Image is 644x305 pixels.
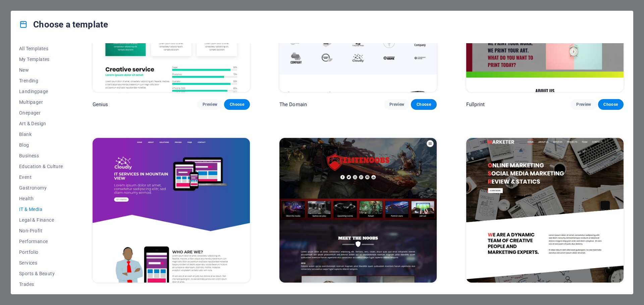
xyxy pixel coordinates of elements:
span: Health [19,196,63,201]
span: Business [19,153,63,158]
span: New [19,67,63,73]
button: New [19,65,63,75]
span: Onepager [19,110,63,116]
span: Blank [19,132,63,137]
button: Preview [384,99,410,110]
span: Education & Culture [19,164,63,169]
span: Performance [19,239,63,244]
span: Portfolio [19,249,63,255]
button: All Templates [19,43,63,54]
span: Blog [19,142,63,148]
button: Art & Design [19,118,63,129]
button: Services [19,257,63,268]
button: IT & Media [19,204,63,215]
button: Choose [411,99,436,110]
h4: Choose a template [19,19,108,30]
span: Preview [576,102,591,107]
span: IT & Media [19,207,63,212]
span: Trending [19,78,63,83]
button: Performance [19,236,63,247]
button: Non-Profit [19,225,63,236]
p: Fullprint [466,101,485,108]
span: Gastronomy [19,185,63,190]
button: Event [19,172,63,182]
span: Choose [229,102,244,107]
button: Preview [197,99,223,110]
button: Health [19,193,63,204]
span: Preview [389,102,404,107]
button: Landingpage [19,86,63,97]
img: Marketer [466,138,624,283]
button: Choose [224,99,250,110]
button: Preview [571,99,596,110]
button: Trending [19,75,63,86]
button: Gastronomy [19,182,63,193]
span: Preview [203,102,217,107]
img: Elitenoobs [279,138,437,283]
p: Genius [93,101,108,108]
button: Blank [19,129,63,140]
img: Cloudly [93,138,250,283]
span: Choose [416,102,431,107]
button: Legal & Finance [19,215,63,225]
span: Non-Profit [19,228,63,233]
span: Multipager [19,99,63,105]
button: Trades [19,279,63,290]
button: Onepager [19,107,63,118]
span: Art & Design [19,121,63,126]
p: The Domain [279,101,307,108]
button: Blog [19,140,63,150]
button: Choose [598,99,624,110]
button: My Templates [19,54,63,65]
button: Business [19,150,63,161]
button: Portfolio [19,247,63,257]
button: Multipager [19,97,63,107]
button: Sports & Beauty [19,268,63,279]
span: Landingpage [19,89,63,94]
span: My Templates [19,57,63,62]
span: Services [19,260,63,265]
button: Education & Culture [19,161,63,172]
span: Trades [19,282,63,287]
span: Sports & Beauty [19,271,63,276]
span: All Templates [19,46,63,51]
span: Choose [603,102,618,107]
span: Event [19,174,63,180]
span: Legal & Finance [19,217,63,223]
